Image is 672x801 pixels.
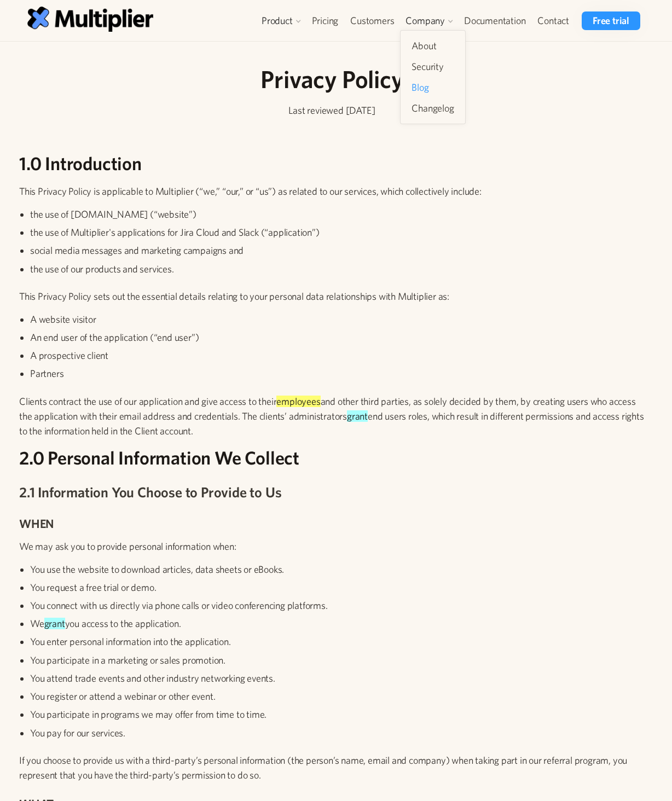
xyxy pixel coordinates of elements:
a: Blog [407,78,458,97]
font: employees [276,396,320,407]
strong: 1.0 Introduction [19,153,142,174]
a: Contact [531,11,575,30]
div: Product [262,14,293,27]
div: Company [400,11,458,30]
a: Documentation [458,11,531,30]
h1: Privacy Policy [19,63,645,94]
li: the use of Multiplier's applications for Jira Cloud and Slack (“application”) [30,225,645,239]
p: Clients contract the use of our application and give access to their and other third parties, as ... [19,394,645,438]
li: social media messages and marketing campaigns and [30,243,645,257]
p: This Privacy Policy sets out the essential details relating to your personal data relationships w... [19,289,645,304]
font: grant [44,618,65,629]
a: About [407,36,458,56]
li: You register or attend a webinar or other event. [30,689,645,703]
li: You request a free trial or demo. [30,581,645,594]
li: You pay for our services. [30,726,645,740]
li: A prospective client [30,349,645,362]
li: Partners [30,367,645,380]
a: Pricing [306,11,345,30]
div: Product [256,11,306,30]
a: Security [407,57,458,77]
li: You participate in programs we may offer from time to time. [30,707,645,721]
p: This Privacy Policy is applicable to Multiplier (“we,” “our,” or “us”) as related to our services... [19,184,645,199]
li: the use of [DOMAIN_NAME] (“website”) [30,207,645,221]
a: Free trial [582,11,640,30]
strong: 2.0 Personal Information We Collect [19,447,299,468]
a: Customers [344,11,400,30]
li: We you access to the application. [30,617,645,630]
nav: Company [400,30,465,124]
p: Last reviewed [DATE] [19,103,645,118]
li: You participate in a marketing or sales promotion. [30,653,645,667]
li: You connect with us directly via phone calls or video conferencing platforms. [30,599,645,612]
a: Changelog [407,98,458,118]
li: You use the website to download articles, data sheets or eBooks. [30,562,645,576]
p: We may ask you to provide personal information when: [19,539,645,554]
li: You attend trade events and other industry networking events. [30,671,645,685]
li: A website visitor [30,312,645,326]
strong: WHEN [19,516,54,530]
li: An end user of the application (“end user”) [30,330,645,344]
font: grant [347,410,368,422]
strong: 2.1 Information You Choose to Provide to Us [19,484,281,500]
div: Company [405,14,445,27]
li: the use of our products and services. [30,262,645,276]
li: You enter personal information into the application. [30,635,645,648]
p: If you choose to provide us with a third-party’s personal information (the person’s name, email a... [19,753,645,782]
